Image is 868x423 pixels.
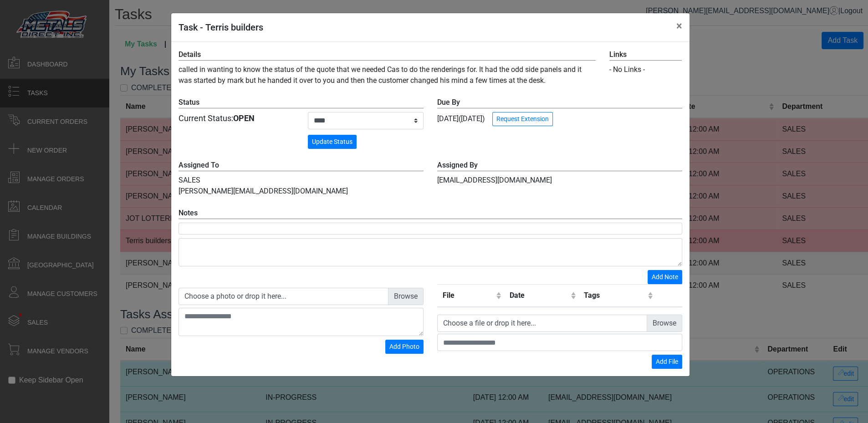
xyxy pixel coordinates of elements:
label: Details [179,49,596,61]
label: Status [179,97,424,108]
strong: OPEN [233,113,255,123]
th: Remove [655,285,682,307]
div: [EMAIL_ADDRESS][DOMAIN_NAME] [430,160,689,197]
button: Add File [652,355,682,369]
label: Links [609,49,682,61]
span: Add File [656,358,678,365]
div: Tags [584,290,645,301]
div: Date [509,290,568,301]
label: Assigned To [179,160,424,171]
span: Add Note [652,273,678,280]
button: Close [669,13,689,39]
div: File [443,290,494,301]
div: called in wanting to know the status of the quote that we needed Cas to do the renderings for. It... [172,49,603,86]
div: [DATE] ([DATE]) [437,97,682,126]
label: Due By [437,97,682,108]
label: Notes [179,208,682,219]
div: Current Status: [179,112,294,124]
button: Request Extension [492,112,553,126]
h5: Task - Terris builders [179,20,263,34]
button: Update Status [308,135,357,149]
span: Request Extension [496,115,549,122]
div: SALES [PERSON_NAME][EMAIL_ADDRESS][DOMAIN_NAME] [172,160,430,197]
span: Update Status [312,138,352,145]
button: Add Note [648,270,682,284]
button: Add Photo [385,340,424,354]
div: - No Links - [609,64,682,75]
label: Assigned By [437,160,682,171]
span: Add Photo [389,343,419,350]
